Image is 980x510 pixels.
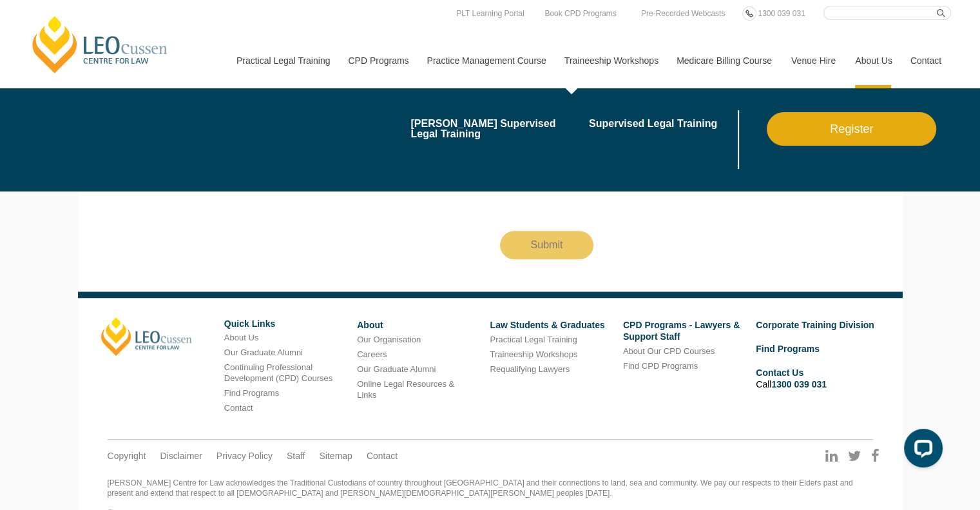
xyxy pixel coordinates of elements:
a: Copyright [108,450,146,462]
h6: Quick Links [224,319,347,329]
a: CPD Programs - Lawyers & Support Staff [623,320,740,342]
a: Law Students & Graduates [490,320,604,330]
a: [PERSON_NAME] [101,317,192,356]
input: Submit [500,231,594,259]
a: Traineeship Workshops [555,33,667,88]
a: Find CPD Programs [623,361,698,371]
a: [PERSON_NAME] Centre for Law [29,14,171,75]
a: Pre-Recorded Webcasts [638,6,729,21]
a: Contact [224,403,253,413]
a: Contact [367,450,398,462]
a: Venue Hire [782,33,845,88]
a: About Us [845,33,901,88]
a: 1300 039 031 [771,379,827,389]
a: Corporate Training Division [756,320,874,330]
a: About [357,320,383,330]
a: [PERSON_NAME] Supervised Legal Training [410,119,580,139]
a: Contact Us [756,368,803,378]
iframe: LiveChat chat widget [894,424,948,478]
a: Careers [357,349,387,359]
a: Register [767,112,936,146]
a: About Us [224,333,258,342]
a: Disclaimer [160,450,202,462]
a: Our Graduate Alumni [357,364,436,374]
a: Find Programs [224,388,279,398]
a: CPD Programs [338,33,417,88]
a: Privacy Policy [216,450,273,462]
a: Supervised Legal Training [589,119,735,129]
a: Medicare Billing Course [667,33,782,88]
a: Sitemap [319,450,352,462]
a: Practical Legal Training [490,335,577,344]
a: Find Programs [756,344,820,354]
a: Continuing Professional Development (CPD) Courses [224,362,332,383]
iframe: reCAPTCHA [500,168,696,218]
a: About Our CPD Courses [623,346,715,356]
a: Traineeship Workshops [490,349,577,359]
a: Requalifying Lawyers [490,364,570,374]
a: Practical Legal Training [227,33,339,88]
a: Our Graduate Alumni [224,348,303,357]
a: Contact [901,33,951,88]
span: 1300 039 031 [758,9,805,18]
a: PLT Learning Portal [453,6,528,21]
a: Practice Management Course [418,33,555,88]
a: Our Organisation [357,335,421,344]
a: Staff [287,450,305,462]
a: 1300 039 031 [754,6,808,21]
a: Book CPD Programs [541,6,619,21]
li: Call [756,365,879,392]
a: Online Legal Resources & Links [357,379,454,400]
